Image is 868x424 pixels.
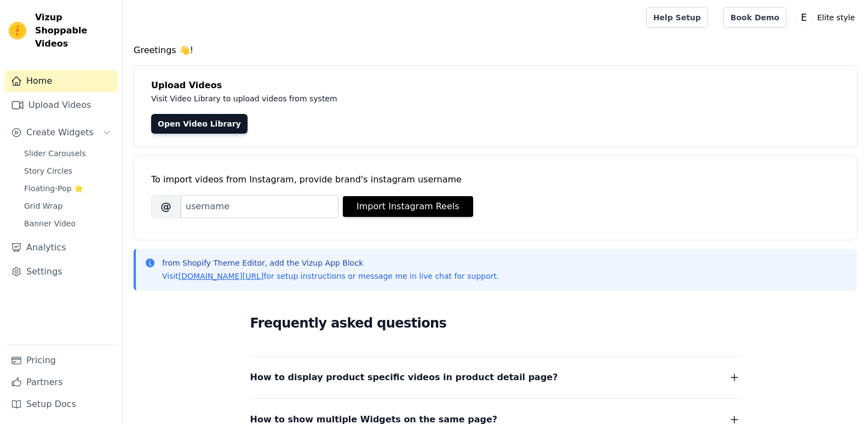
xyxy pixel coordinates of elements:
span: Floating-Pop ⭐ [24,183,83,194]
a: Open Video Library [151,114,248,134]
a: Slider Carousels [18,146,118,161]
span: Create Widgets [26,126,94,139]
div: To import videos from Instagram, provide brand's instagram username [151,173,840,186]
button: Import Instagram Reels [343,196,473,217]
p: Visit for setup instructions or message me in live chat for support. [162,271,499,282]
a: Setup Docs [4,393,118,415]
button: E Elite style [795,8,859,27]
button: Create Widgets [4,122,118,144]
a: Partners [4,371,118,393]
a: Banner Video [18,216,118,231]
a: Home [4,70,118,92]
span: @ [151,195,181,218]
a: Floating-Pop ⭐ [18,181,118,196]
a: Help Setup [646,7,708,28]
span: Grid Wrap [24,200,62,211]
span: Slider Carousels [24,148,86,159]
a: Pricing [4,349,118,371]
img: Vizup [9,22,26,39]
span: Banner Video [24,218,76,229]
a: Grid Wrap [18,198,118,214]
input: username [181,195,338,218]
a: Book Demo [723,7,786,28]
p: Elite style [813,8,859,27]
a: [DOMAIN_NAME][URL] [179,272,264,280]
button: How to display product specific videos in product detail page? [250,370,741,385]
a: Analytics [4,237,118,259]
h2: Frequently asked questions [250,312,741,334]
a: Upload Videos [4,94,118,116]
text: E [801,12,807,23]
p: from Shopify Theme Editor, add the Vizup App Block [162,257,499,268]
span: Vizup Shoppable Videos [35,11,113,50]
p: Visit Video Library to upload videos from system [151,92,642,105]
a: Story Circles [18,163,118,179]
a: Settings [4,261,118,283]
span: Story Circles [24,165,72,176]
h4: Greetings 👋! [134,44,857,57]
span: How to display product specific videos in product detail page? [250,370,558,385]
h4: Upload Videos [151,79,840,92]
